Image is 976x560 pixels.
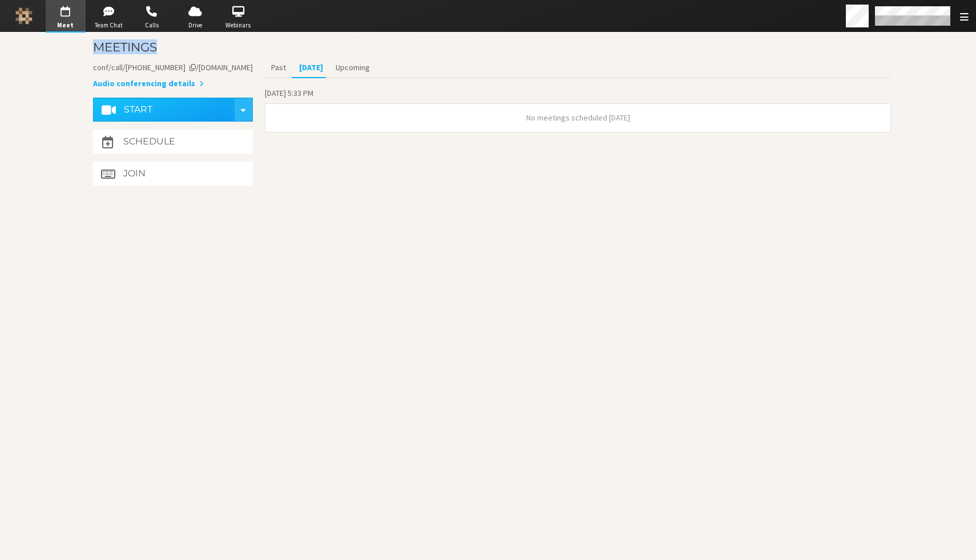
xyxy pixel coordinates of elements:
span: Meet [46,21,86,30]
button: Join [93,162,253,186]
span: No meetings scheduled [DATE] [526,112,630,123]
button: Past [265,58,292,78]
span: Team Chat [88,21,128,30]
div: Start conference options [237,102,249,118]
h4: Schedule [123,137,175,146]
button: Upcoming [329,58,376,78]
img: Iotum [15,7,33,25]
h4: Start [124,105,152,114]
span: Calls [132,21,172,30]
button: [DATE] [292,58,329,78]
span: Drive [175,21,215,30]
h4: Join [123,169,146,178]
span: Copy my meeting room link [93,62,253,72]
button: Copy my meeting room linkCopy my meeting room link [93,62,253,74]
section: Account details [93,62,253,90]
span: [DATE] 5:33 PM [265,88,313,98]
button: Schedule [93,130,253,154]
h3: Meetings [93,41,891,54]
section: Today's Meetings [265,86,891,140]
span: Webinars [218,21,258,30]
button: Start [102,98,227,122]
button: Audio conferencing details [93,78,204,90]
